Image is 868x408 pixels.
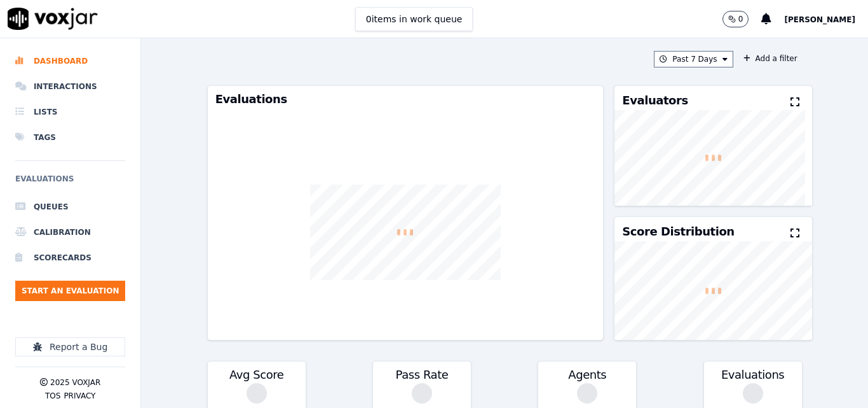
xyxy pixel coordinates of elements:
[355,7,473,31] button: 0items in work queue
[15,245,125,271] a: Scorecards
[622,226,734,237] h3: Score Distribution
[654,51,733,67] button: Past 7 Days
[15,281,125,301] button: Start an Evaluation
[215,369,298,381] h3: Avg Score
[546,369,628,381] h3: Agents
[15,194,125,220] a: Queues
[15,99,125,125] a: Lists
[15,171,125,194] h6: Evaluations
[15,48,125,74] a: Dashboard
[15,220,125,245] a: Calibration
[722,11,749,27] button: 0
[712,369,794,381] h3: Evaluations
[622,95,688,106] h3: Evaluators
[738,51,803,66] button: Add a filter
[8,8,98,30] img: voxjar logo
[15,125,125,150] a: Tags
[738,14,743,24] p: 0
[215,94,596,105] h3: Evaluations
[722,11,762,27] button: 0
[381,369,463,381] h3: Pass Rate
[15,74,125,99] a: Interactions
[64,391,95,401] button: Privacy
[784,11,868,27] button: [PERSON_NAME]
[45,391,60,401] button: TOS
[784,15,855,24] span: [PERSON_NAME]
[15,337,125,356] button: Report a Bug
[50,377,100,388] p: 2025 Voxjar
